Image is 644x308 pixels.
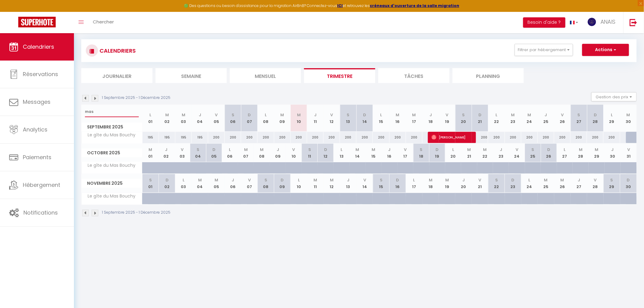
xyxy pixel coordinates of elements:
[18,17,56,27] img: Super Booking
[142,174,159,193] th: 01
[98,44,136,58] h3: CALENDRIERS
[264,177,267,183] abbr: S
[483,147,487,152] abbr: M
[532,147,534,152] abbr: S
[627,177,630,183] abbr: D
[472,105,488,132] th: 21
[149,147,152,152] abbr: M
[244,147,248,152] abbr: M
[396,112,400,118] abbr: M
[286,144,302,162] th: 10
[432,131,470,143] span: [PERSON_NAME]
[381,144,397,162] th: 16
[538,105,554,132] th: 25
[324,105,340,132] th: 12
[439,105,455,132] th: 19
[620,174,637,193] th: 30
[587,132,604,143] div: 200
[363,112,366,118] abbr: D
[330,177,334,183] abbr: M
[206,144,222,162] th: 05
[215,112,218,118] abbr: V
[208,132,225,143] div: 200
[208,174,225,193] th: 05
[212,147,215,152] abbr: D
[341,147,342,152] abbr: L
[587,105,604,132] th: 28
[340,105,356,132] th: 13
[380,177,383,183] abbr: S
[561,177,564,183] abbr: M
[159,174,175,193] th: 02
[620,105,637,132] th: 30
[347,177,349,183] abbr: J
[254,144,270,162] th: 08
[142,105,159,132] th: 01
[366,144,381,162] th: 15
[183,177,184,183] abbr: L
[274,132,291,143] div: 200
[340,132,356,143] div: 200
[478,112,481,118] abbr: D
[241,105,257,132] th: 07
[175,174,192,193] th: 03
[192,105,208,132] th: 04
[594,112,597,118] abbr: D
[462,112,465,118] abbr: S
[541,144,557,162] th: 26
[142,132,159,143] div: 195
[260,147,264,152] abbr: M
[23,153,51,161] span: Paiements
[604,174,620,193] th: 29
[373,174,389,193] th: 15
[554,105,571,132] th: 26
[495,177,498,183] abbr: S
[23,98,51,106] span: Messages
[208,105,225,132] th: 05
[85,106,139,117] input: Rechercher un logement...
[181,147,184,152] abbr: V
[452,147,454,152] abbr: L
[521,174,538,193] th: 24
[579,147,583,152] abbr: M
[257,132,274,143] div: 200
[373,132,389,143] div: 200
[523,17,565,28] button: Besoin d'aide ?
[102,95,170,101] p: 1 Septembre 2025 - 1 Décembre 2025
[338,3,343,8] a: ICI
[578,177,580,183] abbr: J
[600,18,616,26] span: ANAIS
[225,174,241,193] th: 06
[429,112,432,118] abbr: J
[390,174,406,193] th: 16
[257,174,274,193] th: 08
[496,112,498,118] abbr: L
[175,132,192,143] div: 195
[611,147,614,152] abbr: J
[445,144,461,162] th: 20
[529,177,530,183] abbr: L
[93,19,114,25] span: Chercher
[500,147,502,152] abbr: J
[199,112,201,118] abbr: J
[477,144,493,162] th: 22
[571,105,587,132] th: 27
[422,105,439,132] th: 18
[197,147,199,152] abbr: S
[307,105,324,132] th: 11
[462,177,465,183] abbr: J
[159,105,175,132] th: 02
[472,132,488,143] div: 200
[274,174,291,193] th: 09
[241,174,257,193] th: 07
[413,144,429,162] th: 18
[230,68,301,83] li: Mensuel
[538,174,554,193] th: 25
[538,132,554,143] div: 200
[23,209,58,216] span: Notifications
[370,3,460,8] a: créneaux d'ouverture de la salle migration
[516,147,518,152] abbr: V
[291,105,307,132] th: 10
[396,177,399,183] abbr: D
